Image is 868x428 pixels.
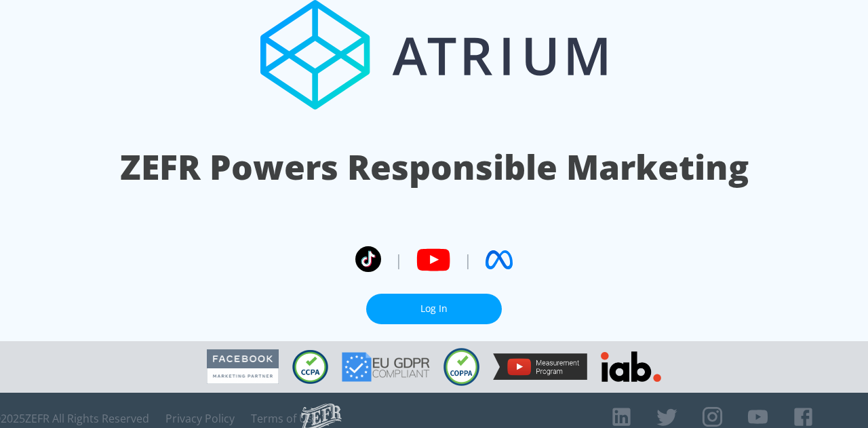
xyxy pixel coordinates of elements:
img: GDPR Compliant [342,352,430,382]
img: COPPA Compliant [443,348,479,386]
span: | [464,250,472,270]
img: YouTube Measurement Program [493,353,587,380]
img: Facebook Marketing Partner [207,349,279,384]
img: CCPA Compliant [292,350,328,384]
h1: ZEFR Powers Responsible Marketing [120,144,749,191]
img: IAB [601,351,661,382]
span: | [395,250,403,270]
a: Privacy Policy [165,412,235,425]
a: Terms of Use [251,412,319,425]
a: Log In [366,294,502,324]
